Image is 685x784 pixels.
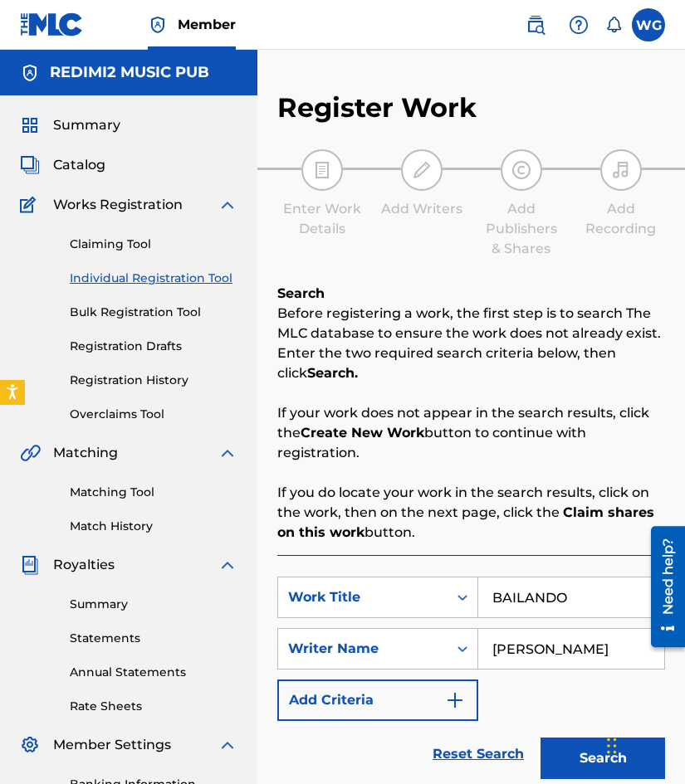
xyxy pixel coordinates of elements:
[519,8,552,41] a: Public Search
[178,15,236,34] span: Member
[541,738,665,779] button: Search
[611,160,631,180] img: step indicator icon for Add Recording
[301,425,424,441] strong: Create New Work
[20,443,41,463] img: Matching
[412,160,432,180] img: step indicator icon for Add Writers
[70,664,237,681] a: Annual Statements
[632,8,665,41] div: User Menu
[20,115,40,135] img: Summary
[70,406,237,423] a: Overclaims Tool
[288,639,438,659] div: Writer Name
[277,483,665,543] p: If you do locate your work in the search results, click on the work, then on the next page, click...
[281,199,364,239] div: Enter Work Details
[20,63,40,83] img: Accounts
[53,115,120,135] span: Summary
[562,8,595,41] div: Help
[218,735,237,755] img: expand
[53,195,183,215] span: Works Registration
[445,690,465,710] img: 9d2ae6d4665cec9f34b9.svg
[277,304,665,343] p: Before registering a work, the first step is to search The MLC database to ensure the work does n...
[70,236,237,253] a: Claiming Tool
[53,155,105,175] span: Catalog
[50,63,209,82] h5: REDIMI2 MUSIC PUB
[20,195,42,215] img: Works Registration
[639,520,685,654] iframe: Resource Center
[20,12,84,37] img: MLC Logo
[70,372,237,389] a: Registration History
[70,698,237,715] a: Rate Sheets
[288,587,438,607] div: Work Title
[277,679,478,721] button: Add Criteria
[53,555,115,575] span: Royalties
[53,735,171,755] span: Member Settings
[424,736,532,772] a: Reset Search
[70,484,237,501] a: Matching Tool
[218,443,237,463] img: expand
[70,270,237,287] a: Individual Registration Tool
[480,199,563,259] div: Add Publishers & Shares
[511,160,531,180] img: step indicator icon for Add Publishers & Shares
[53,443,118,463] span: Matching
[70,338,237,355] a: Registration Drafts
[277,403,665,463] p: If your work does not appear in the search results, click the button to continue with registration.
[20,155,40,175] img: Catalog
[148,15,168,35] img: Top Rightsholder
[218,555,237,575] img: expand
[605,17,622,33] div: Notifications
[277,343,665,383] p: Enter the two required search criteria below, then click
[307,365,358,381] strong: Search.
[70,518,237,535] a: Match History
[277,285,325,301] b: Search
[526,15,546,35] img: search
[70,630,237,647] a: Statements
[607,721,617,771] div: Drag
[218,195,237,215] img: expand
[20,735,40,755] img: Member Settings
[380,199,463,219] div: Add Writers
[20,555,40,575] img: Royalties
[569,15,589,35] img: help
[312,160,332,180] img: step indicator icon for Enter Work Details
[602,704,685,784] iframe: Chat Widget
[70,304,237,321] a: Bulk Registration Tool
[277,91,477,124] h2: Register Work
[70,596,237,613] a: Summary
[580,199,663,239] div: Add Recording
[20,155,105,175] a: CatalogCatalog
[20,115,120,135] a: SummarySummary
